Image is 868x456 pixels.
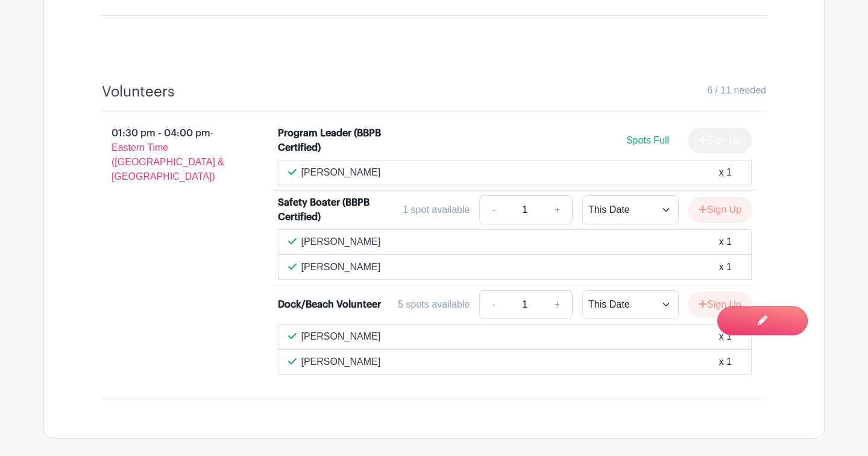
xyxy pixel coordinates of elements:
div: Dock/Beach Volunteer [278,297,381,312]
p: [PERSON_NAME] [301,355,381,369]
a: + [542,290,573,319]
div: x 1 [719,235,732,249]
a: - [479,195,507,224]
a: - [479,290,507,319]
p: [PERSON_NAME] [301,329,381,344]
div: x 1 [719,329,732,344]
div: 5 spots available [398,297,470,312]
button: Sign Up [688,197,752,223]
p: [PERSON_NAME] [301,235,381,249]
span: - Eastern Time ([GEOGRAPHIC_DATA] & [GEOGRAPHIC_DATA]) [112,128,224,182]
div: x 1 [719,165,732,180]
p: [PERSON_NAME] [301,260,381,274]
div: Program Leader (BBPB Certified) [278,126,382,155]
div: x 1 [719,260,732,274]
span: Spots Full [626,135,669,145]
span: 6 / 11 needed [707,83,766,98]
div: x 1 [719,355,732,369]
a: + [542,195,573,224]
div: Safety Boater (BBPB Certified) [278,195,382,224]
p: 01:30 pm - 04:00 pm [83,121,259,189]
p: [PERSON_NAME] [301,165,381,180]
button: Sign Up [688,292,752,317]
div: 1 spot available [403,203,470,217]
h4: Volunteers [102,83,175,101]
